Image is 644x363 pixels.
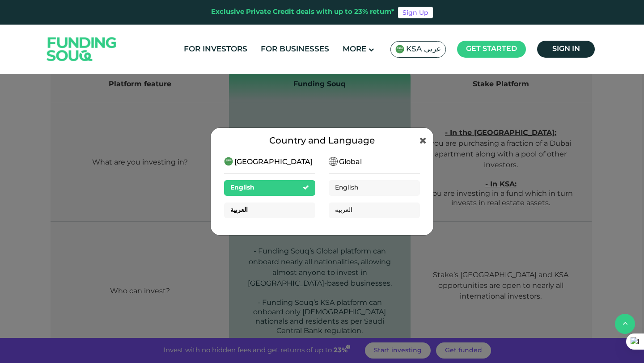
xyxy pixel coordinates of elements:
[466,46,517,52] span: Get started
[211,7,394,17] div: Exclusive Private Credit deals with up to 23% return*
[38,27,126,72] img: Logo
[230,185,254,191] span: English
[615,314,635,334] button: back
[343,46,366,53] span: More
[224,157,233,166] img: SA Flag
[537,41,595,58] a: Sign in
[398,7,433,18] a: Sign Up
[329,157,338,166] img: SA Flag
[335,207,352,213] span: العربية
[224,135,420,148] div: Country and Language
[552,46,580,52] span: Sign in
[335,185,358,191] span: English
[406,44,441,55] span: KSA عربي
[395,45,404,54] img: SA Flag
[182,42,250,57] a: For Investors
[258,42,331,57] a: For Businesses
[339,157,362,168] span: Global
[230,207,248,213] span: العربية
[234,157,313,168] span: [GEOGRAPHIC_DATA]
